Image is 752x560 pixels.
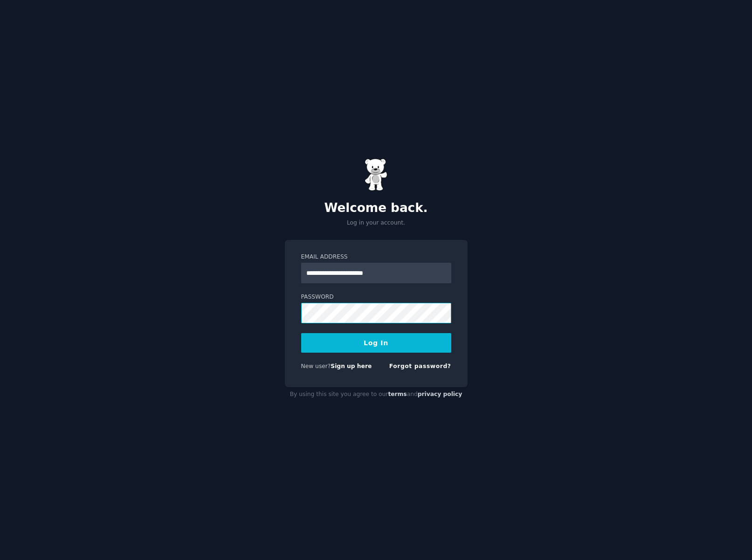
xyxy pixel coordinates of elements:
a: Forgot password? [389,363,451,369]
a: privacy policy [418,391,462,397]
h2: Welcome back. [285,201,468,216]
a: terms [388,391,407,397]
img: Gummy Bear [365,158,388,191]
p: Log in your account. [285,219,468,227]
button: Log In [301,333,451,353]
label: Email Address [301,253,451,261]
label: Password [301,293,451,301]
div: By using this site you agree to our and [285,387,468,402]
span: New user? [301,363,331,369]
a: Sign up here [331,363,372,369]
